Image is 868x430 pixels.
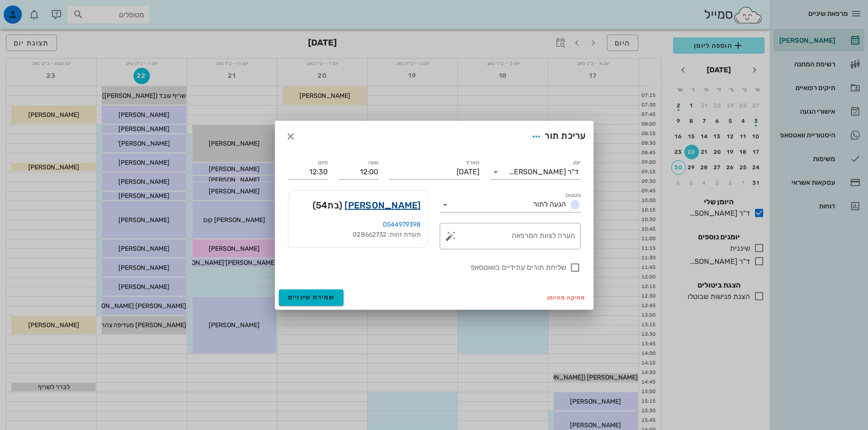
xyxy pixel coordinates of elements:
[509,168,579,176] div: ד"ר [PERSON_NAME]
[533,200,566,208] span: הגעה לתור
[440,197,580,212] div: סטטוסהגעה לתור
[383,221,421,228] a: 0544979398
[318,159,328,166] label: סיום
[279,289,344,306] button: שמירת שינויים
[544,291,590,304] button: מחיקה מהיומן
[288,293,335,301] span: שמירת שינויים
[528,128,586,145] div: עריכת תור
[296,230,421,240] div: תעודת זהות: 028662732
[344,198,421,212] a: [PERSON_NAME]
[565,192,580,199] label: סטטוס
[490,165,580,179] div: יומןד"ר [PERSON_NAME]
[573,159,580,166] label: יומן
[547,294,586,301] span: מחיקה מהיומן
[288,263,566,272] label: שליחת תורים עתידיים בוואטסאפ
[465,159,479,166] label: תאריך
[368,159,378,166] label: שעה
[313,198,343,212] span: (בת )
[316,200,328,211] span: 54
